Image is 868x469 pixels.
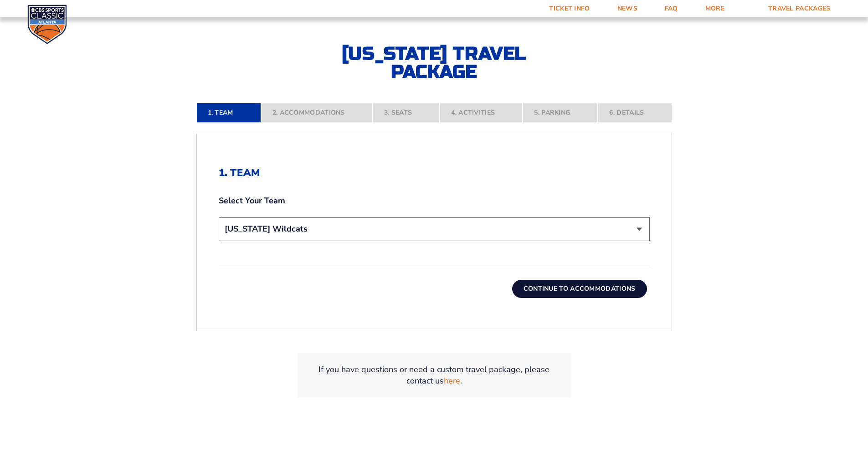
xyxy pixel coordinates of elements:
a: here [444,375,460,387]
button: Continue To Accommodations [512,280,647,298]
p: If you have questions or need a custom travel package, please contact us . [308,364,560,387]
label: Select Your Team [219,195,650,207]
img: CBS Sports Classic [27,5,67,44]
h2: [US_STATE] Travel Package [334,45,534,81]
h2: 1. Team [219,167,650,179]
